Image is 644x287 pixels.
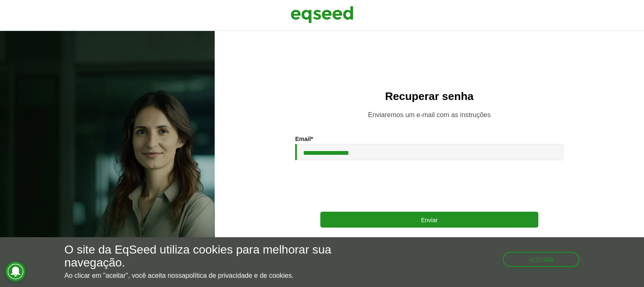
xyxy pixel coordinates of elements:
[65,243,374,269] h5: O site da EqSeed utiliza cookies para melhorar sua navegação.
[295,136,313,142] label: Email
[231,90,627,102] h2: Recuperar senha
[291,4,353,25] img: EqSeed Logo
[65,272,374,279] p: Ao clicar em "aceitar", você aceita nossa .
[231,111,627,119] p: Enviaremos um e-mail com as instruções
[185,272,292,279] a: política de privacidade e de cookies
[503,252,580,267] button: Aceitar
[366,169,493,201] iframe: reCAPTCHA
[320,212,538,228] button: Enviar
[311,136,313,142] span: Este campo é obrigatório.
